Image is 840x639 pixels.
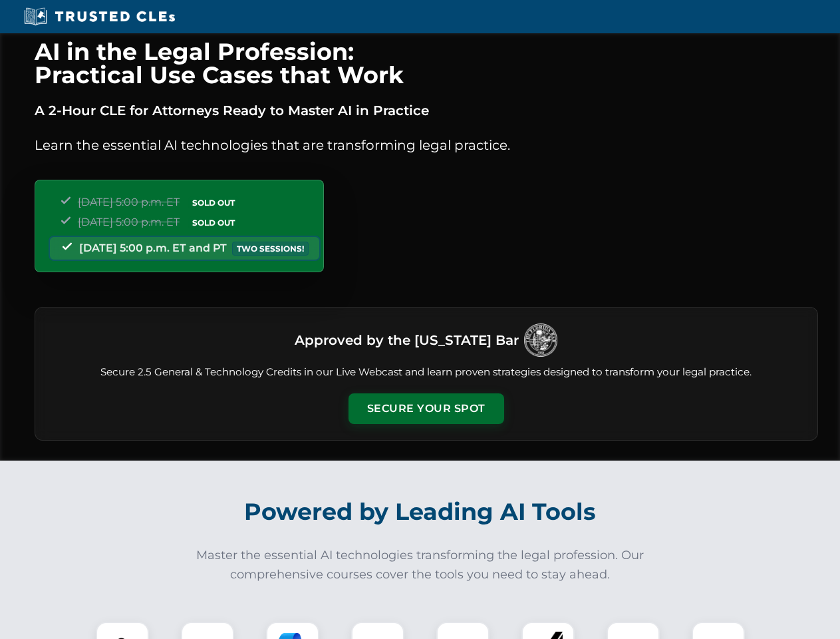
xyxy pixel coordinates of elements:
p: Master the essential AI technologies transforming the legal profession. Our comprehensive courses... [188,546,653,584]
h2: Powered by Leading AI Tools [52,489,789,535]
img: Trusted CLEs [20,7,179,27]
span: [DATE] 5:00 p.m. ET [78,196,180,208]
button: Secure Your Spot [349,393,504,424]
p: Learn the essential AI technologies that are transforming legal practice. [35,134,818,156]
h1: AI in the Legal Profession: Practical Use Cases that Work [35,40,818,87]
span: SOLD OUT [188,216,239,230]
span: [DATE] 5:00 p.m. ET [78,216,180,228]
h3: Approved by the [US_STATE] Bar [295,328,519,352]
p: Secure 2.5 General & Technology Credits in our Live Webcast and learn proven strategies designed ... [51,365,801,380]
p: A 2-Hour CLE for Attorneys Ready to Master AI in Practice [35,100,818,121]
img: Logo [524,323,557,357]
span: SOLD OUT [188,196,239,210]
